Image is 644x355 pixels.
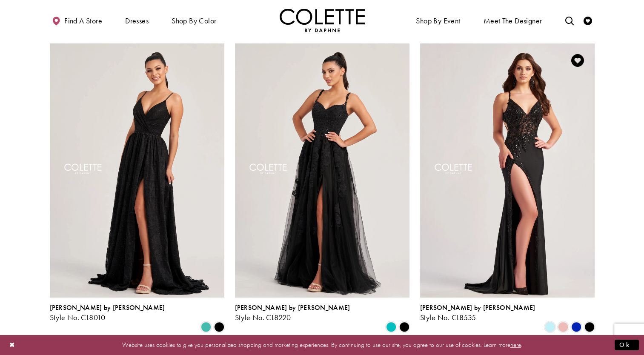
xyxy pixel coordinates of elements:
div: Colette by Daphne Style No. CL8220 [235,304,350,322]
i: Black [399,322,409,332]
img: Colette by Daphne [280,9,365,32]
span: Style No. CL8220 [235,312,291,322]
i: Royal Blue [571,322,581,332]
a: Visit Colette by Daphne Style No. CL8220 Page [235,43,409,297]
span: [PERSON_NAME] by [PERSON_NAME] [50,303,165,312]
span: [PERSON_NAME] by [PERSON_NAME] [235,303,350,312]
a: here [510,341,521,349]
span: Dresses [123,9,151,32]
span: Shop By Event [416,17,460,25]
i: Rose Gold [558,322,568,332]
a: Visit Colette by Daphne Style No. CL8010 Page [50,43,224,297]
a: Meet the designer [481,9,544,32]
i: Black [584,322,595,332]
a: Visit Colette by Daphne Style No. CL8535 Page [420,43,595,297]
a: Visit Home Page [280,9,365,32]
button: Close Dialog [5,338,20,352]
div: Colette by Daphne Style No. CL8010 [50,304,165,322]
span: Style No. CL8535 [420,312,476,322]
button: Submit Dialog [615,340,639,350]
div: Colette by Daphne Style No. CL8535 [420,304,535,322]
i: Turquoise [201,322,211,332]
span: [PERSON_NAME] by [PERSON_NAME] [420,303,535,312]
i: Black [214,322,224,332]
span: Shop by color [172,17,216,25]
span: Find a store [64,17,102,25]
span: Dresses [125,17,149,25]
a: Check Wishlist [581,9,594,32]
a: Add to Wishlist [569,52,587,69]
span: Shop by color [169,9,218,32]
i: Jade [386,322,396,332]
span: Meet the designer [484,17,542,25]
p: Website uses cookies to give you personalized shopping and marketing experiences. By continuing t... [61,339,583,351]
a: Find a store [50,9,104,32]
span: Shop By Event [414,9,462,32]
a: Toggle search [563,9,575,32]
i: Light Blue [545,322,555,332]
span: Style No. CL8010 [50,312,106,322]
